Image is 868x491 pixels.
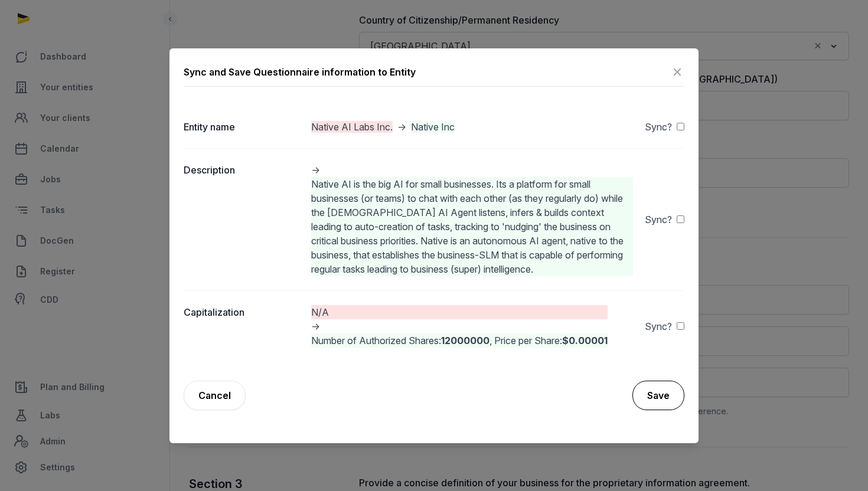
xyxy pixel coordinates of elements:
b: 12000000 [441,335,490,346]
div: N/A [311,305,608,319]
div: Native AI is the big AI for small businesses. Its a platform for small businesses (or teams) to c... [311,177,633,276]
button: Save [632,381,684,410]
div: Number of Authorized Shares: , Price per Share: [311,333,608,348]
a: Cancel [184,381,246,410]
span: Sync? [645,319,672,333]
div: -> [311,120,455,134]
span: Sync? [645,120,672,134]
div: -> [311,163,633,276]
span: Native AI Labs Inc. [311,121,393,133]
dt: Capitalization [184,305,302,348]
dt: Entity name [184,120,302,134]
span: Sync? [645,212,672,227]
span: Native Inc [411,121,455,133]
div: Sync and Save Questionnaire information to Entity [184,65,416,79]
div: -> [311,305,608,348]
b: $0.00001 [562,335,608,346]
dt: Description [184,163,302,276]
